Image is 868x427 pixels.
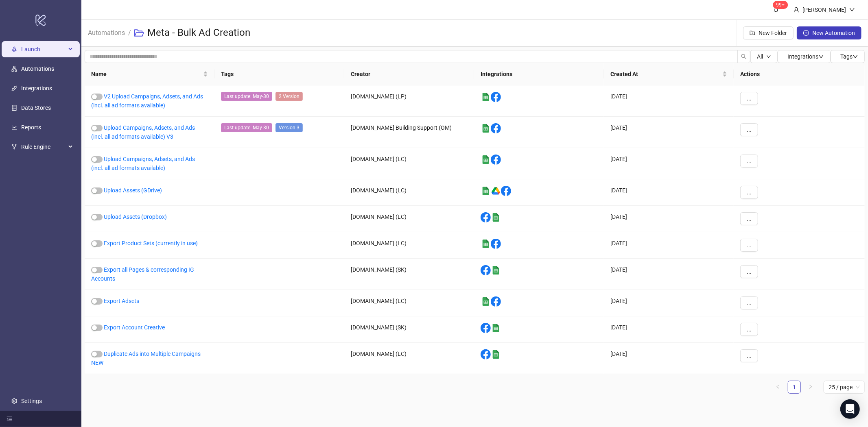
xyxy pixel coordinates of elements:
[740,349,758,362] button: ...
[344,85,474,117] div: [DOMAIN_NAME] (LP)
[11,46,17,52] span: rocket
[104,298,139,304] a: Export Adsets
[766,54,771,59] span: down
[740,155,758,168] button: ...
[7,416,12,422] span: menu-fold
[104,324,165,331] a: Export Account Creative
[104,187,162,194] a: Upload Assets (GDrive)
[86,28,127,37] a: Automations
[91,156,195,171] a: Upload Campaigns, Adsets, and Ads (incl. all ad formats available)
[747,353,752,359] span: ...
[734,63,865,85] th: Actions
[11,144,17,150] span: fork
[778,50,831,63] button: Integrationsdown
[344,316,474,343] div: [DOMAIN_NAME] (SK)
[610,70,721,78] span: Created At
[344,148,474,179] div: [DOMAIN_NAME] (LC)
[804,381,817,394] li: Next Page
[740,212,758,225] button: ...
[604,290,734,316] div: [DATE]
[91,124,195,140] a: Upload Campaigns, Adsets, and Ads (incl. all ad formats available) V3
[803,30,809,36] span: plus-circle
[221,123,272,132] span: Last update: May-30
[85,63,214,85] th: Name
[344,232,474,259] div: [DOMAIN_NAME] (LC)
[747,95,752,102] span: ...
[788,381,801,394] li: 1
[740,92,758,105] button: ...
[128,20,131,46] li: /
[808,384,813,389] span: right
[818,54,824,59] span: down
[604,179,734,206] div: [DATE]
[788,381,800,393] a: 1
[604,85,734,117] div: [DATE]
[743,26,794,39] button: New Folder
[344,117,474,148] div: [DOMAIN_NAME] Building Support (OM)
[747,158,752,164] span: ...
[604,316,734,343] div: [DATE]
[747,216,752,222] span: ...
[773,1,788,9] sup: 141
[772,381,785,394] li: Previous Page
[604,232,734,259] div: [DATE]
[747,242,752,248] span: ...
[21,139,66,155] span: Rule Engine
[21,398,42,404] a: Settings
[147,26,250,39] h3: Meta - Bulk Ad Creation
[275,92,303,101] span: 2 Version
[799,5,849,14] div: [PERSON_NAME]
[604,148,734,179] div: [DATE]
[750,50,778,63] button: Alldown
[104,240,198,246] a: Export Product Sets (currently in use)
[474,63,604,85] th: Integrations
[344,343,474,374] div: [DOMAIN_NAME] (LC)
[21,124,41,131] a: Reports
[797,26,861,39] button: New Automation
[757,53,763,60] span: All
[344,63,474,85] th: Creator
[104,213,167,220] a: Upload Assets (Dropbox)
[750,30,755,36] span: folder-add
[604,117,734,148] div: [DATE]
[740,296,758,309] button: ...
[740,186,758,199] button: ...
[840,399,860,419] div: Open Intercom Messenger
[804,381,817,394] button: right
[747,126,752,133] span: ...
[91,70,201,78] span: Name
[740,239,758,252] button: ...
[740,265,758,278] button: ...
[740,323,758,336] button: ...
[773,7,779,12] span: bell
[21,105,51,111] a: Data Stores
[221,92,272,101] span: Last update: May-30
[604,63,734,85] th: Created At
[275,123,303,132] span: Version 3
[214,63,344,85] th: Tags
[134,28,144,38] span: folder-open
[840,53,858,60] span: Tags
[787,53,824,60] span: Integrations
[91,351,203,366] a: Duplicate Ads into Multiple Campaigns - NEW
[747,300,752,306] span: ...
[759,30,787,36] span: New Folder
[831,50,865,63] button: Tagsdown
[21,65,54,72] a: Automations
[91,266,194,282] a: Export all Pages & corresponding IG Accounts
[849,7,855,13] span: down
[812,30,855,36] span: New Automation
[21,85,52,91] a: Integrations
[747,268,752,275] span: ...
[772,381,785,394] button: left
[740,123,758,136] button: ...
[853,54,858,59] span: down
[344,206,474,232] div: [DOMAIN_NAME] (LC)
[21,41,66,57] span: Launch
[604,206,734,232] div: [DATE]
[604,343,734,374] div: [DATE]
[344,179,474,206] div: [DOMAIN_NAME] (LC)
[776,384,781,389] span: left
[747,189,752,196] span: ...
[829,381,860,393] span: 25 / page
